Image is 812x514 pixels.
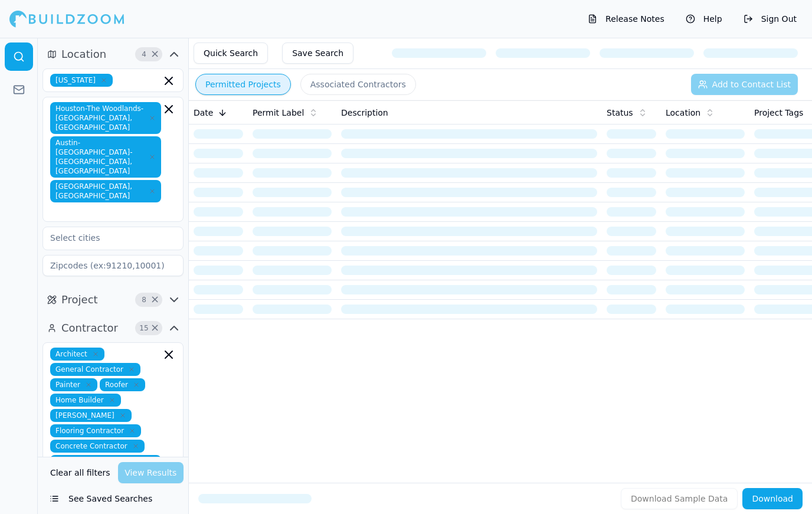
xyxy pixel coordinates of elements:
[253,107,304,119] span: Permit Label
[138,294,150,306] span: 8
[50,136,161,178] span: Austin-[GEOGRAPHIC_DATA]-[GEOGRAPHIC_DATA], [GEOGRAPHIC_DATA]
[61,46,106,63] span: Location
[50,102,161,134] span: Houston-The Woodlands-[GEOGRAPHIC_DATA], [GEOGRAPHIC_DATA]
[282,42,353,64] button: Save Search
[742,488,803,509] button: Download
[582,9,670,28] button: Release Notes
[50,394,121,407] span: Home Builder
[42,319,184,338] button: Contractor15Clear Contractor filters
[47,462,113,483] button: Clear all filters
[50,409,132,422] span: [PERSON_NAME]
[50,180,161,202] span: [GEOGRAPHIC_DATA], [GEOGRAPHIC_DATA]
[300,74,416,95] button: Associated Contractors
[50,74,113,87] span: [US_STATE]
[341,107,388,119] span: Description
[150,297,159,303] span: Clear Project filters
[42,45,184,64] button: Location4Clear Location filters
[42,488,184,509] button: See Saved Searches
[194,107,213,119] span: Date
[61,320,118,336] span: Contractor
[50,378,97,391] span: Painter
[607,107,633,119] span: Status
[50,348,104,361] span: Architect
[666,107,700,119] span: Location
[50,455,161,477] span: Site Work [DEMOGRAPHIC_DATA]
[138,322,150,334] span: 15
[138,48,150,60] span: 4
[42,290,184,309] button: Project8Clear Project filters
[42,255,184,276] input: Zipcodes (ex:91210,10001)
[680,9,728,28] button: Help
[194,42,268,64] button: Quick Search
[754,107,803,119] span: Project Tags
[43,227,168,248] input: Select cities
[50,440,145,453] span: Concrete Contractor
[150,51,159,57] span: Clear Location filters
[50,363,140,376] span: General Contractor
[738,9,803,28] button: Sign Out
[50,424,141,437] span: Flooring Contractor
[100,378,145,391] span: Roofer
[195,74,291,95] button: Permitted Projects
[150,325,159,331] span: Clear Contractor filters
[61,292,98,308] span: Project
